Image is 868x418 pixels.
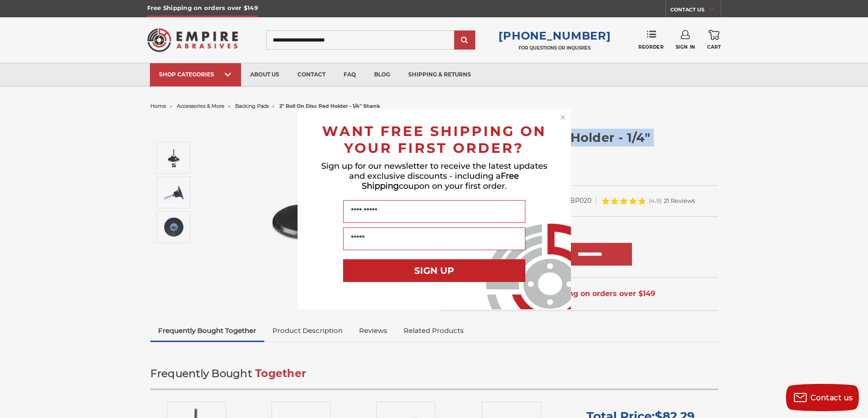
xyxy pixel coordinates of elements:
span: WANT FREE SHIPPING ON YOUR FIRST ORDER? [322,123,546,156]
span: Contact us [811,393,853,402]
button: Contact us [786,384,859,411]
button: Close dialog [558,113,567,122]
span: Sign up for our newsletter to receive the latest updates and exclusive discounts - including a co... [321,161,547,191]
span: Free Shipping [362,171,519,191]
button: SIGN UP [343,259,525,282]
